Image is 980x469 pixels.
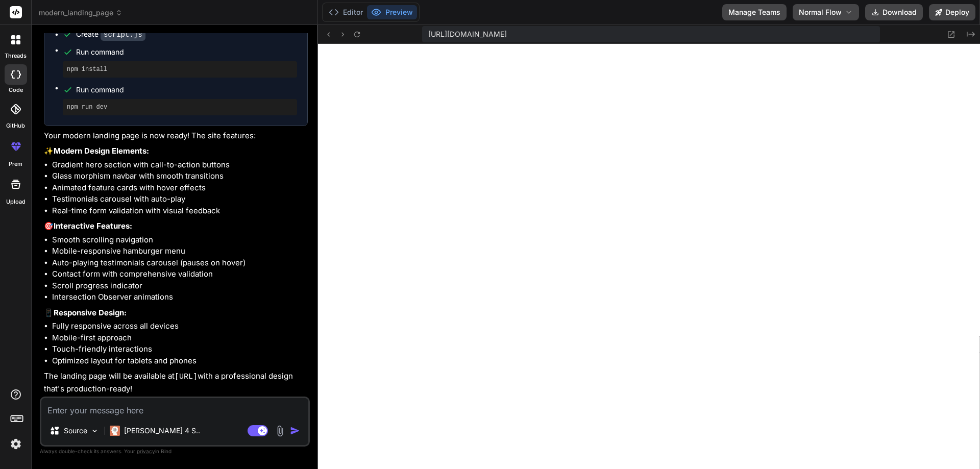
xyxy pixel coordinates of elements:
[124,426,200,436] p: [PERSON_NAME] 4 S..
[367,5,417,19] button: Preview
[44,145,308,157] p: ✨
[6,198,26,206] label: Upload
[793,4,859,20] button: Normal Flow
[40,447,310,456] p: Always double-check its answers. Your in Bind
[290,426,300,436] img: icon
[90,427,99,435] img: Pick Models
[54,221,132,231] strong: Interactive Features:
[52,291,308,303] li: Intersection Observer animations
[52,170,308,182] li: Glass morphism navbar with smooth transitions
[67,65,293,73] pre: npm install
[44,130,308,142] p: Your modern landing page is now ready! The site features:
[52,257,308,269] li: Auto-playing testimonials carousel (pauses on hover)
[9,160,22,168] label: prem
[325,5,367,19] button: Editor
[137,448,155,454] span: privacy
[44,307,308,319] p: 📱
[52,159,308,171] li: Gradient hero section with call-to-action buttons
[64,426,87,436] p: Source
[52,234,308,246] li: Smooth scrolling navigation
[67,103,293,111] pre: npm run dev
[76,29,145,40] div: Create
[101,29,145,41] code: script.js
[7,435,24,453] img: settings
[44,220,308,232] p: 🎯
[39,8,122,18] span: modern_landing_page
[52,320,308,332] li: Fully responsive across all devices
[54,146,149,156] strong: Modern Design Elements:
[722,4,787,20] button: Manage Teams
[274,425,286,437] img: attachment
[52,205,308,217] li: Real-time form validation with visual feedback
[52,182,308,194] li: Animated feature cards with hover effects
[52,343,308,355] li: Touch-friendly interactions
[929,4,975,20] button: Deploy
[52,280,308,292] li: Scroll progress indicator
[76,47,297,57] span: Run command
[9,86,23,94] label: code
[5,52,27,60] label: threads
[6,121,25,130] label: GitHub
[76,85,297,95] span: Run command
[799,7,842,17] span: Normal Flow
[54,308,127,317] strong: Responsive Design:
[44,371,308,394] p: The landing page will be available at with a professional design that's production-ready!
[175,373,198,381] code: [URL]
[110,426,120,436] img: Claude 4 Sonnet
[52,355,308,367] li: Optimized layout for tablets and phones
[52,193,308,205] li: Testimonials carousel with auto-play
[52,245,308,257] li: Mobile-responsive hamburger menu
[865,4,923,20] button: Download
[52,332,308,344] li: Mobile-first approach
[428,29,507,39] span: [URL][DOMAIN_NAME]
[52,268,308,280] li: Contact form with comprehensive validation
